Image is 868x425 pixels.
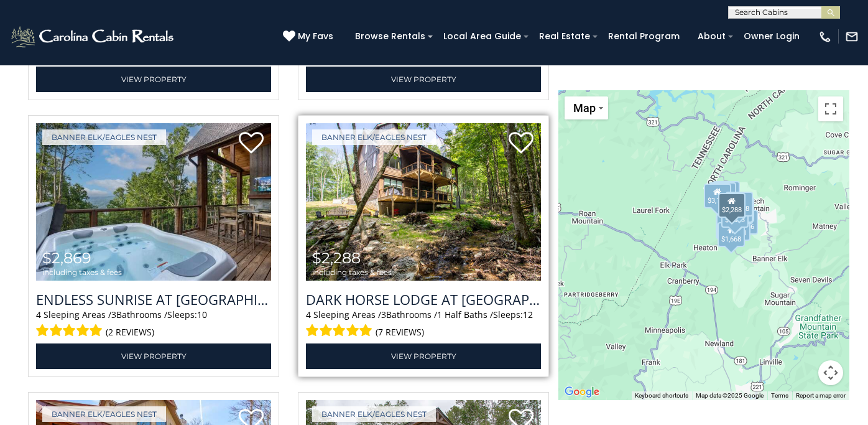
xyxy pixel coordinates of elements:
[533,27,596,46] a: Real Estate
[771,392,788,399] a: Terms (opens in new tab)
[437,27,527,46] a: Local Area Guide
[349,27,432,46] a: Browse Rentals
[561,384,603,400] img: Google
[376,324,424,340] span: (7 reviews)
[283,30,336,44] a: My Favs
[306,309,311,320] span: 4
[42,249,91,267] span: $2,869
[737,27,806,46] a: Owner Login
[718,193,746,218] div: $2,288
[713,181,741,206] div: $5,877
[818,96,843,121] button: Toggle fullscreen view
[718,222,745,247] div: $1,668
[561,384,603,400] a: Open this area in Google Maps (opens a new window)
[818,30,832,44] img: phone-regular-white.png
[106,324,154,340] span: (2 reviews)
[602,27,686,46] a: Rental Program
[298,30,333,43] span: My Favs
[312,406,436,422] a: Banner Elk/Eagles Nest
[36,309,41,320] span: 4
[306,290,541,309] a: Dark Horse Lodge at [GEOGRAPHIC_DATA]
[796,392,846,399] a: Report a map error
[573,101,596,114] span: Map
[36,123,271,281] img: Endless Sunrise at Eagles Nest
[381,309,386,320] span: 3
[36,309,271,340] div: Sleeping Areas / Bathrooms / Sleeps:
[42,406,166,422] a: Banner Elk/Eagles Nest
[36,67,271,92] a: View Property
[523,309,533,320] span: 12
[306,290,541,309] h3: Dark Horse Lodge at Eagles Nest
[635,391,688,400] button: Keyboard shortcuts
[36,343,271,369] a: View Property
[565,96,608,119] button: Change map style
[42,268,122,276] span: including taxes & fees
[197,309,207,320] span: 10
[36,123,271,281] a: Endless Sunrise at Eagles Nest $2,869 including taxes & fees
[437,309,493,320] span: 1 Half Baths /
[306,123,541,281] img: Dark Horse Lodge at Eagles Nest
[312,129,436,145] a: Banner Elk/Eagles Nest
[716,214,744,239] div: $2,054
[42,129,166,145] a: Banner Elk/Eagles Nest
[306,309,541,340] div: Sleeping Areas / Bathrooms / Sleeps:
[36,290,271,309] h3: Endless Sunrise at Eagles Nest
[709,182,736,207] div: $3,130
[312,268,392,276] span: including taxes & fees
[716,214,743,239] div: $2,316
[239,131,264,157] a: Add to favorites
[691,27,732,46] a: About
[845,30,859,44] img: mail-regular-white.png
[704,184,731,208] div: $3,194
[9,24,177,49] img: White-1-2.png
[36,290,271,309] a: Endless Sunrise at [GEOGRAPHIC_DATA]
[818,360,843,385] button: Map camera controls
[111,309,116,320] span: 3
[306,343,541,369] a: View Property
[306,67,541,92] a: View Property
[726,192,753,217] div: $2,068
[696,392,764,399] span: Map data ©2025 Google
[306,123,541,281] a: Dark Horse Lodge at Eagles Nest $2,288 including taxes & fees
[312,249,361,267] span: $2,288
